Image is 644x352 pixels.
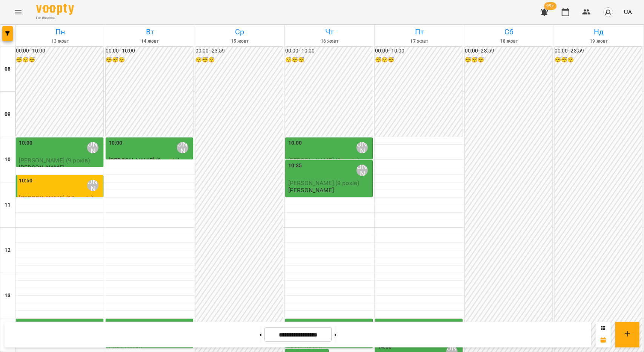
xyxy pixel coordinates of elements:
h6: Нд [555,26,642,38]
div: 💚Бандура Альона Валерїївна [87,180,98,191]
h6: 😴😴😴 [285,56,373,64]
p: [PERSON_NAME] [19,164,65,171]
h6: 00:00 - 23:59 [465,47,552,55]
label: 10:50 [19,177,33,185]
span: [PERSON_NAME] (9 років) [288,157,359,164]
p: [PERSON_NAME] [288,187,334,193]
h6: 00:00 - 23:59 [195,47,283,55]
h6: 11 [5,201,11,209]
h6: 13 [5,292,11,300]
h6: Вт [106,26,194,38]
span: [PERSON_NAME] (9 років) [288,179,359,187]
h6: 00:00 - 10:00 [16,47,103,55]
h6: Пн [17,26,104,38]
h6: 08 [5,65,11,73]
span: [PERSON_NAME] (13 років) [19,195,94,202]
h6: 😴😴😴 [106,56,193,64]
span: For Business [36,15,74,20]
h6: 17 жовт [376,38,463,45]
div: 💚Бандура Альона Валерїївна [87,142,98,153]
h6: 00:00 - 10:00 [285,47,373,55]
h6: Пт [376,26,463,38]
h6: 😴😴😴 [555,56,642,64]
label: 10:00 [288,139,302,147]
div: 💚Бандура Альона Валерїївна [357,165,368,176]
h6: 😴😴😴 [195,56,283,64]
img: avatar_s.png [603,7,613,17]
h6: 18 жовт [466,38,553,45]
label: 10:00 [19,139,33,147]
button: Menu [9,3,27,21]
h6: 😴😴😴 [465,56,552,64]
h6: 00:00 - 10:00 [106,47,193,55]
button: UA [621,5,635,19]
h6: Ср [196,26,283,38]
h6: 09 [5,110,11,119]
h6: 00:00 - 23:59 [555,47,642,55]
h6: 12 [5,246,11,255]
span: [PERSON_NAME] (9 років) [109,157,180,164]
h6: 14 жовт [106,38,194,45]
h6: 15 жовт [196,38,283,45]
h6: 16 жовт [286,38,373,45]
span: 99+ [544,2,557,10]
label: 10:00 [109,139,123,147]
h6: 10 [5,156,11,164]
h6: 19 жовт [555,38,642,45]
span: UA [624,8,632,16]
h6: 00:00 - 10:00 [375,47,463,55]
h6: 13 жовт [17,38,104,45]
h6: Сб [466,26,553,38]
img: Voopty Logo [36,4,74,15]
span: [PERSON_NAME] (9 років) [19,157,90,164]
h6: Чт [286,26,373,38]
h6: 😴😴😴 [375,56,463,64]
div: 💚Бандура Альона Валерїївна [357,142,368,153]
div: 💚Бандура Альона Валерїївна [177,142,188,153]
h6: 😴😴😴 [16,56,103,64]
label: 10:35 [288,162,302,170]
